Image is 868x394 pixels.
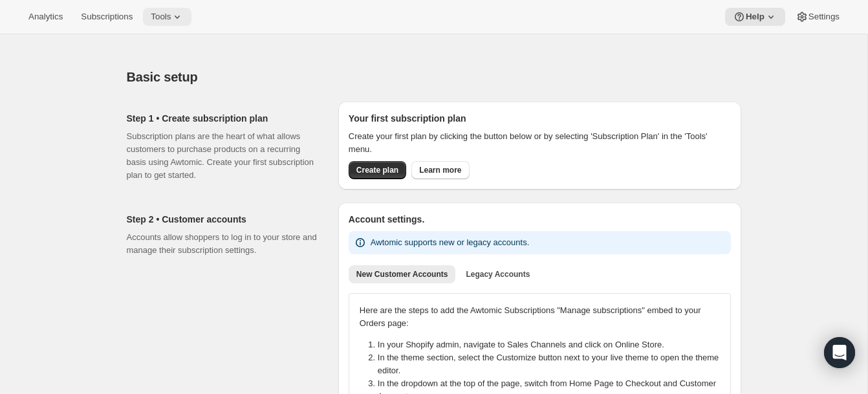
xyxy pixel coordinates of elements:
[808,12,840,22] span: Settings
[73,8,140,26] button: Subscriptions
[349,265,456,283] button: New Customer Accounts
[127,231,318,257] p: Accounts allow shoppers to log in to your store and manage their subscription settings.
[378,351,728,377] li: In the theme section, select the Customize button next to your live theme to open the theme editor.
[725,8,785,26] button: Help
[458,265,537,283] button: Legacy Accounts
[788,8,847,26] button: Settings
[28,12,63,22] span: Analytics
[127,70,198,84] span: Basic setup
[411,161,469,179] a: Learn more
[143,8,191,26] button: Tools
[349,130,731,156] p: Create your first plan by clicking the button below or by selecting 'Subscription Plan' in the 'T...
[824,337,855,368] div: Open Intercom Messenger
[127,213,318,226] h2: Step 2 • Customer accounts
[349,112,731,125] h2: Your first subscription plan
[419,165,461,175] span: Learn more
[151,12,171,22] span: Tools
[21,8,71,26] button: Analytics
[349,213,731,226] h2: Account settings.
[360,304,720,330] p: Here are the steps to add the Awtomic Subscriptions "Manage subscriptions" embed to your Orders p...
[378,338,728,351] li: In your Shopify admin, navigate to Sales Channels and click on Online Store.
[81,12,133,22] span: Subscriptions
[466,269,530,279] span: Legacy Accounts
[127,130,318,182] p: Subscription plans are the heart of what allows customers to purchase products on a recurring bas...
[356,269,448,279] span: New Customer Accounts
[127,112,318,125] h2: Step 1 • Create subscription plan
[371,236,529,249] p: Awtomic supports new or legacy accounts.
[349,161,406,179] button: Create plan
[356,165,398,175] span: Create plan
[746,12,765,22] span: Help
